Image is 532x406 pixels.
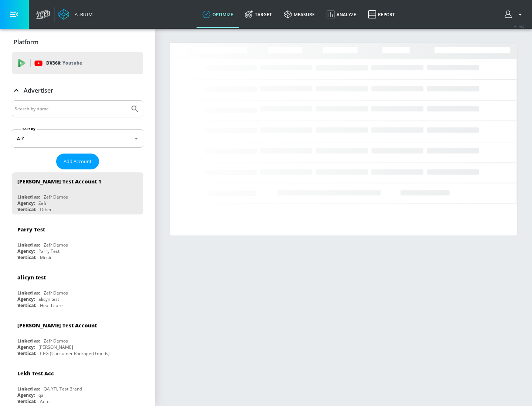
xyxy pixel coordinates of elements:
[17,392,35,398] div: Agency:
[17,178,101,185] div: [PERSON_NAME] Test Account 1
[12,172,143,214] div: [PERSON_NAME] Test Account 1Linked as:Zefr DemosAgency:ZefrVertical:Other
[40,254,52,261] div: Music
[17,398,36,405] div: Vertical:
[44,290,68,296] div: Zefr Demos
[44,338,68,344] div: Zefr Demos
[12,268,143,310] div: alicyn testLinked as:Zefr DemosAgency:alicyn testVertical:Healthcare
[62,59,82,67] p: Youtube
[17,248,35,254] div: Agency:
[12,32,143,52] div: Platform
[17,200,35,206] div: Agency:
[17,296,35,302] div: Agency:
[278,1,321,28] a: measure
[12,52,143,74] div: DV360: Youtube
[44,194,68,200] div: Zefr Demos
[514,24,525,28] span: v 4.19.0
[17,290,40,296] div: Linked as:
[12,220,143,262] div: Parry TestLinked as:Zefr DemosAgency:Parry TestVertical:Music
[44,386,82,392] div: QA YTL Test Brand
[58,9,93,20] a: Atrium
[40,302,63,309] div: Healthcare
[44,242,68,248] div: Zefr Demos
[38,344,73,350] div: [PERSON_NAME]
[17,226,45,233] div: Parry Test
[197,1,239,28] a: optimize
[17,302,36,309] div: Vertical:
[12,316,143,358] div: [PERSON_NAME] Test AccountLinked as:Zefr DemosAgency:[PERSON_NAME]Vertical:CPG (Consumer Packaged...
[24,86,53,94] p: Advertiser
[17,344,35,350] div: Agency:
[321,1,362,28] a: Analyze
[362,1,401,28] a: Report
[17,370,54,377] div: Lekh Test Acc
[40,350,110,357] div: CPG (Consumer Packaged Goods)
[17,206,36,213] div: Vertical:
[12,129,143,148] div: A-Z
[40,206,52,213] div: Other
[17,350,36,357] div: Vertical:
[17,386,40,392] div: Linked as:
[15,104,127,114] input: Search by name
[17,322,97,329] div: [PERSON_NAME] Test Account
[21,127,37,131] label: Sort By
[40,398,50,405] div: Auto
[72,11,93,18] div: Atrium
[46,59,82,67] p: DV360:
[64,157,92,166] span: Add Account
[17,254,36,261] div: Vertical:
[17,274,46,281] div: alicyn test
[38,200,47,206] div: Zefr
[17,242,40,248] div: Linked as:
[56,154,99,169] button: Add Account
[17,338,40,344] div: Linked as:
[17,194,40,200] div: Linked as:
[38,392,44,398] div: qa
[12,80,143,101] div: Advertiser
[38,248,59,254] div: Parry Test
[14,38,38,46] p: Platform
[239,1,278,28] a: Target
[38,296,59,302] div: alicyn test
